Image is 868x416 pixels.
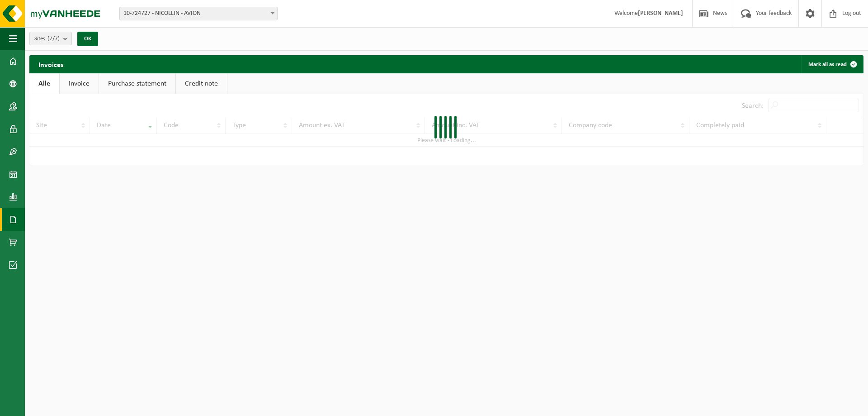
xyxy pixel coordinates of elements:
[176,73,227,94] a: Credit note
[638,10,683,17] strong: [PERSON_NAME]
[120,7,277,20] span: 10-724727 - NICOLLIN - AVION
[29,73,59,94] a: Alle
[29,32,72,45] button: Sites(7/7)
[34,32,60,46] span: Sites
[119,7,278,20] span: 10-724727 - NICOLLIN - AVION
[60,73,99,94] a: Invoice
[47,36,60,42] count: (7/7)
[99,73,175,94] a: Purchase statement
[801,55,863,73] button: Mark all as read
[77,32,98,46] button: OK
[29,55,72,73] h2: Invoices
